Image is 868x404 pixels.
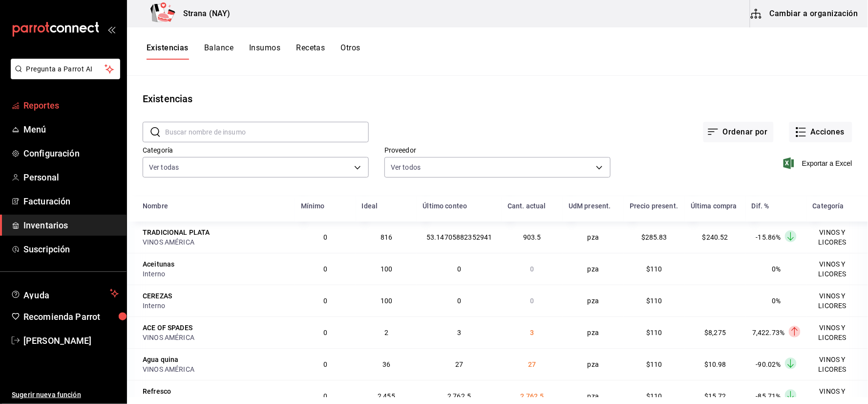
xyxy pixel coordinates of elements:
[391,162,421,172] span: Ver todos
[323,392,327,400] span: 0
[301,202,325,210] div: Mínimo
[455,360,463,368] span: 27
[23,147,119,160] span: Configuración
[143,237,289,247] div: VINOS AMÉRICA
[323,265,327,273] span: 0
[569,202,611,210] div: UdM present.
[563,316,624,348] td: pza
[11,59,120,79] button: Pregunta a Parrot AI
[23,334,119,347] span: [PERSON_NAME]
[646,265,662,273] span: $110
[143,301,289,311] div: Interno
[23,288,106,299] span: Ayuda
[752,329,784,337] span: 7,422.73%
[523,233,541,241] span: 903.5
[143,355,179,364] div: Agua quina
[756,233,781,241] span: -15.86%
[382,360,390,368] span: 36
[381,233,392,241] span: 816
[107,25,115,33] button: open_drawer_menu
[143,147,369,154] label: Categoría
[423,202,467,210] div: Último conteo
[7,71,120,81] a: Pregunta a Parrot AI
[807,222,868,253] td: VINOS Y LICORES
[646,297,662,305] span: $110
[384,147,611,154] label: Proveedor
[563,253,624,285] td: pza
[530,265,534,273] span: 0
[530,297,534,305] span: 0
[143,202,168,210] div: Nombre
[362,202,378,210] div: Ideal
[704,392,726,400] span: $15.72
[204,43,233,60] button: Balance
[756,360,781,368] span: -90.02%
[646,329,662,337] span: $110
[705,329,726,337] span: $8,275
[563,222,624,253] td: pza
[341,43,360,60] button: Otros
[691,202,737,210] div: Última compra
[381,297,392,305] span: 100
[23,195,119,208] span: Facturación
[165,122,369,142] input: Buscar nombre de insumo
[508,202,546,210] div: Cant. actual
[147,43,360,60] div: navigation tabs
[457,297,461,305] span: 0
[752,202,769,210] div: Dif. %
[630,202,678,210] div: Precio present.
[143,227,210,237] div: TRADICIONAL PLATA
[143,333,289,342] div: VINOS AMÉRICA
[12,390,119,400] span: Sugerir nueva función
[807,253,868,285] td: VINOS Y LICORES
[378,392,395,400] span: 2,455
[147,43,189,60] button: Existencias
[789,122,852,142] button: Acciones
[563,285,624,316] td: pza
[756,392,781,400] span: -85.71%
[26,64,105,74] span: Pregunta a Parrot AI
[646,360,662,368] span: $110
[143,364,289,374] div: VINOS AMÉRICA
[143,91,192,106] div: Existencias
[807,285,868,316] td: VINOS Y LICORES
[143,386,171,396] div: Refresco
[641,233,667,241] span: $285.83
[528,360,536,368] span: 27
[143,323,192,333] div: ACE OF SPADES
[521,392,544,400] span: 2,762.5
[381,265,392,273] span: 100
[702,233,728,241] span: $240.52
[143,269,289,279] div: Interno
[23,99,119,112] span: Reportes
[23,123,119,136] span: Menú
[384,329,388,337] span: 2
[772,265,781,273] span: 0%
[296,43,325,60] button: Recetas
[457,265,461,273] span: 0
[143,259,174,269] div: Aceitunas
[23,219,119,232] span: Inventarios
[143,291,172,301] div: CEREZAS
[813,202,844,210] div: Categoría
[323,329,327,337] span: 0
[807,316,868,348] td: VINOS Y LICORES
[323,297,327,305] span: 0
[563,348,624,380] td: pza
[772,297,781,305] span: 0%
[23,171,119,184] span: Personal
[426,233,492,241] span: 53.14705882352941
[704,360,726,368] span: $10.98
[530,329,534,337] span: 3
[703,122,774,142] button: Ordenar por
[23,310,119,323] span: Recomienda Parrot
[807,348,868,380] td: VINOS Y LICORES
[323,233,327,241] span: 0
[323,360,327,368] span: 0
[447,392,471,400] span: 2,762.5
[457,329,461,337] span: 3
[785,157,852,169] button: Exportar a Excel
[149,162,179,172] span: Ver todas
[249,43,280,60] button: Insumos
